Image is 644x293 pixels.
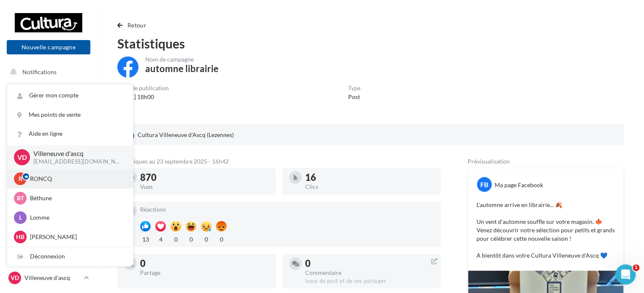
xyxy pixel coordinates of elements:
[19,213,22,222] span: L
[140,234,151,244] div: 13
[5,84,92,102] a: Opérations
[117,93,169,101] div: [DATE] 18h00
[140,184,269,190] div: Vues
[495,181,543,189] div: Ma page Facebook
[145,64,219,73] div: automne librairie
[5,169,92,186] a: Calendrier
[477,177,492,192] div: FB
[615,264,636,285] iframe: Intercom live chat
[11,274,19,282] span: Vd
[305,277,434,285] div: Issus du post et de ses partages
[348,93,360,101] div: Post
[216,234,227,244] div: 0
[17,194,24,202] span: Bt
[22,68,57,75] span: Notifications
[124,129,235,142] div: Cultura Villeneuve d'Ascq (Lezennes)
[5,127,92,145] a: Campagnes
[155,234,166,244] div: 4
[117,37,624,50] div: Statistiques
[19,175,22,183] span: R
[16,233,24,241] span: HB
[30,233,123,241] p: [PERSON_NAME]
[140,270,269,276] div: Partage
[24,274,81,282] p: Villeneuve d'ascq
[127,22,146,29] span: Retour
[201,234,211,244] div: 0
[348,85,360,91] div: Type
[476,201,615,260] p: L'automne arrive en librairie... 🍂 Un vent d'automne souffle sur votre magasin. 🍁 Venez découvrir...
[140,173,269,182] div: 870
[7,105,133,124] a: Mes points de vente
[7,124,133,143] a: Aide en ligne
[140,207,434,212] div: Réactions
[117,85,169,91] div: Date de publication
[17,152,27,162] span: Vd
[140,259,269,268] div: 0
[30,175,123,183] p: RONCQ
[170,234,181,244] div: 0
[117,20,150,30] button: Retour
[33,149,119,159] p: Villeneuve d'ascq
[30,213,123,222] p: Lomme
[7,40,90,54] button: Nouvelle campagne
[468,159,624,164] div: Prévisualisation
[5,105,92,123] a: Boîte de réception1
[124,129,288,142] a: Cultura Villeneuve d'Ascq (Lezennes)
[145,56,219,62] div: Nom de campagne
[117,159,441,164] div: Statistiques au 23 septembre 2025 - 16h42
[305,259,434,268] div: 0
[7,247,133,266] div: Déconnexion
[5,148,92,166] a: Médiathèque
[30,194,123,202] p: Béthune
[5,63,89,81] button: Notifications
[33,158,119,166] p: [EMAIL_ADDRESS][DOMAIN_NAME]
[7,86,133,105] a: Gérer mon compte
[186,234,196,244] div: 0
[7,270,90,286] a: Vd Villeneuve d'ascq
[633,264,639,271] span: 1
[305,173,434,182] div: 16
[305,270,434,276] div: Commentaire
[305,184,434,190] div: Clics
